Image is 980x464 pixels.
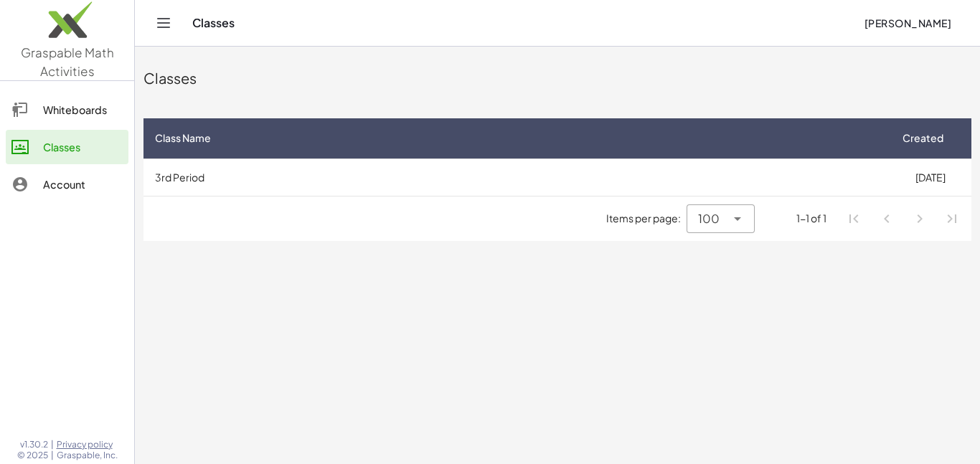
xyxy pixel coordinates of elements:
[864,16,951,29] span: [PERSON_NAME]
[43,138,123,156] div: Classes
[889,158,971,196] td: [DATE]
[796,211,826,226] div: 1-1 of 1
[838,202,969,235] nav: Pagination Navigation
[903,131,943,146] span: Created
[17,450,48,461] span: © 2025
[852,10,963,36] button: [PERSON_NAME]
[152,11,175,34] button: Toggle navigation
[43,176,123,193] div: Account
[698,210,720,227] span: 100
[143,158,889,196] td: 3rd Period
[57,450,118,461] span: Graspable, Inc.
[43,101,123,118] div: Whiteboards
[51,439,54,450] span: |
[155,131,211,146] span: Class Name
[6,167,128,202] a: Account
[20,439,48,450] span: v1.30.2
[51,450,54,461] span: |
[21,44,114,79] span: Graspable Math Activities
[143,68,971,88] div: Classes
[6,93,128,127] a: Whiteboards
[606,211,687,226] span: Items per page:
[57,439,118,450] a: Privacy policy
[6,130,128,164] a: Classes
